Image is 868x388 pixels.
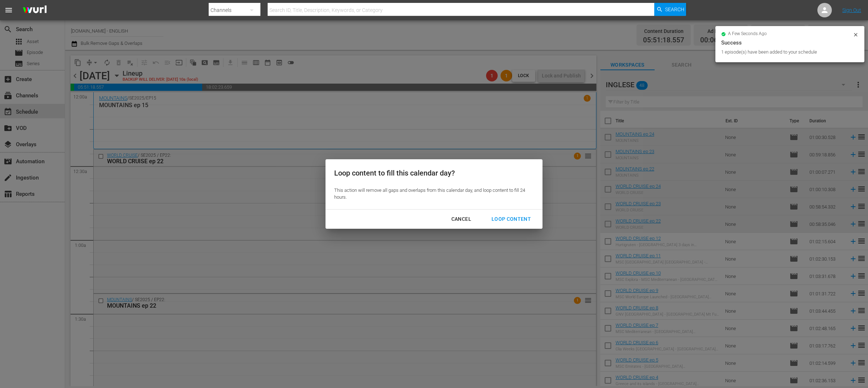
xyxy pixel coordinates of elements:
[4,6,13,14] span: menu
[721,48,851,56] div: 1 episode(s) have been added to your schedule
[486,215,537,224] div: Loop Content
[334,187,529,201] div: This action will remove all gaps and overlaps from this calendar day, and loop content to fill 24...
[446,215,477,224] div: Cancel
[665,3,684,16] span: Search
[443,212,480,226] button: Cancel
[483,212,540,226] button: Loop Content
[17,2,52,19] img: ans4CAIJ8jUAAAAAAAAAAAAAAAAAAAAAAAAgQb4GAAAAAAAAAAAAAAAAAAAAAAAAJMjXAAAAAAAAAAAAAAAAAAAAAAAAgAT5G...
[334,168,529,178] div: Loop content to fill this calendar day?
[842,7,861,13] a: Sign Out
[728,31,767,37] span: a few seconds ago
[721,38,859,47] div: Success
